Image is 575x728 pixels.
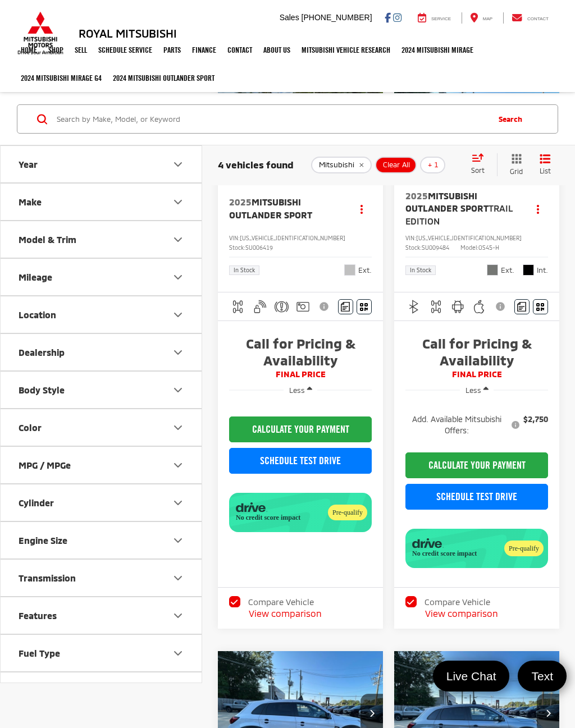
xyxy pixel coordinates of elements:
span: Service [431,16,451,21]
span: Call for Pricing & Availability [229,335,372,369]
button: Body StyleBody Style [1,372,203,408]
div: Cylinder [171,496,185,510]
div: Fuel Type [171,647,185,660]
span: [US_VEHICLE_IDENTIFICATION_NUMBER] [240,235,345,241]
a: Finance [186,36,222,64]
a: Contact [222,36,258,64]
div: Cylinder [19,497,54,508]
button: LocationLocation [1,296,203,333]
button: TransmissionTransmission [1,560,203,596]
a: Home [15,36,43,64]
button: Search [487,105,539,133]
button: YearYear [1,146,203,182]
span: 2025 [229,196,252,207]
span: Mitsubishi Outlander Sport [229,196,312,219]
button: View Disclaimer [316,295,334,318]
span: Clear All [383,161,410,170]
span: Ext. [358,265,372,276]
span: Stock: [405,244,422,251]
a: About Us [258,36,296,64]
a: 2024 Mitsubishi Outlander SPORT [107,64,220,92]
a: Contact [503,12,557,24]
div: Model & Trim [171,233,185,246]
span: Silver Alloy [344,264,355,276]
div: Features [171,609,185,622]
span: Ext. [501,265,514,276]
span: In Stock [410,267,431,273]
div: Transmission [19,573,76,583]
div: Year [19,159,38,170]
div: Model & Trim [19,234,76,245]
span: dropdown dots [537,204,539,213]
span: Call for Pricing & Availability [405,335,548,369]
img: Mitsubishi [15,11,66,55]
span: FINAL PRICE [229,369,372,380]
button: Add. Available Mitsubishi Offers: [405,414,523,436]
a: Facebook: Click to visit our Facebook page [385,13,391,22]
label: Compare Vehicle [229,596,314,607]
div: Mileage [19,272,52,282]
button: Engine SizeEngine Size [1,522,203,558]
button: Less [460,380,494,400]
span: Grid [510,167,523,176]
span: Sort [471,166,485,174]
a: 2025Mitsubishi Outlander SportTrail Edition [405,190,517,227]
i: Window Sticker [536,302,544,311]
span: Text [526,669,559,684]
div: Body Style [19,384,65,395]
button: DealershipDealership [1,334,203,370]
div: Dealership [19,347,65,358]
img: Comments [517,302,526,312]
div: Fuel Type [19,648,60,658]
span: + 1 [428,161,439,170]
button: CylinderCylinder [1,484,203,521]
span: Mitsubishi [319,161,354,170]
a: Schedule Test Drive [405,484,548,510]
div: Make [171,195,185,209]
div: Body Style [171,383,185,397]
button: View comparison [249,607,322,620]
img: Bluetooth® [407,300,421,314]
div: Transmission [171,571,185,585]
: CALCULATE YOUR PAYMENT [405,452,548,478]
span: Map [483,16,492,21]
span: Model: [460,244,478,251]
i: Window Sticker [360,302,368,311]
span: Less [289,386,305,395]
button: View Disclaimer [492,295,510,318]
button: Window Sticker [357,299,372,314]
a: 2024 Mitsubishi Mirage G4 [15,64,107,92]
a: Shop [43,36,69,64]
button: Comments [514,299,530,314]
span: [PHONE_NUMBER] [302,13,372,22]
span: SU006419 [245,244,273,251]
span: Less [466,386,481,395]
button: MPG / MPGeMPG / MPGe [1,447,203,483]
img: Rear View Camera [296,300,310,314]
div: Dealership [171,346,185,359]
input: Search by Make, Model, or Keyword [56,106,487,132]
div: Location [171,308,185,322]
a: Map [462,12,501,24]
button: View comparison [425,607,498,620]
span: FINAL PRICE [405,369,548,380]
button: Model & TrimModel & Trim [1,221,203,258]
span: Mitsubishi Outlander Sport [405,190,489,213]
div: Features [19,610,57,621]
span: Live Chat [441,669,502,684]
div: Engine Size [19,535,67,546]
img: 4WD/AWD [429,300,443,314]
a: Text [518,661,567,692]
a: Service [409,12,459,24]
a: 2025Mitsubishi Outlander Sport [229,196,341,221]
div: Color [171,421,185,434]
span: dropdown dots [360,204,363,213]
div: Make [19,196,42,207]
label: Compare Vehicle [405,596,490,607]
a: Parts: Opens in a new tab [158,36,186,64]
button: Select sort value [466,153,497,176]
div: MPG / MPGe [19,460,71,470]
span: Sales [280,13,299,22]
button: Grid View [497,153,531,176]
